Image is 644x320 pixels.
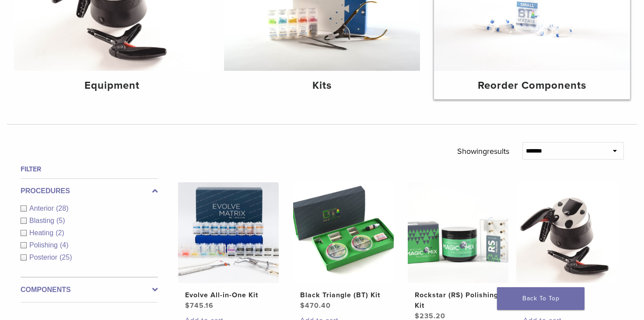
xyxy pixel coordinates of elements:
label: Procedures [21,186,158,196]
a: Back To Top [497,287,584,310]
span: (4) [60,241,69,249]
img: Rockstar (RS) Polishing Kit [408,182,508,283]
span: Polishing [29,241,60,249]
span: (25) [59,254,72,261]
span: Heating [29,229,56,237]
span: $ [300,301,305,310]
h2: Black Triangle (BT) Kit [300,290,387,300]
a: HeatSync KitHeatSync Kit $1,041.70 [516,182,618,311]
span: (2) [56,229,64,237]
h4: Reorder Components [441,78,623,94]
a: Black Triangle (BT) KitBlack Triangle (BT) Kit $470.40 [293,182,395,311]
h4: Kits [231,78,413,94]
span: (5) [56,217,65,224]
label: Components [21,285,158,295]
span: (28) [56,205,68,212]
h2: Rockstar (RS) Polishing Kit [415,290,501,311]
span: Posterior [29,254,59,261]
bdi: 745.16 [185,301,213,310]
h4: Filter [21,164,158,174]
h4: Equipment [21,78,203,94]
bdi: 470.40 [300,301,331,310]
a: Evolve All-in-One KitEvolve All-in-One Kit $745.16 [178,182,280,311]
span: Anterior [29,205,56,212]
h2: Evolve All-in-One Kit [185,290,272,300]
span: Blasting [29,217,56,224]
span: $ [185,301,190,310]
img: HeatSync Kit [516,182,617,283]
p: Showing results [457,142,509,160]
img: Evolve All-in-One Kit [178,182,279,283]
img: Black Triangle (BT) Kit [293,182,394,283]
